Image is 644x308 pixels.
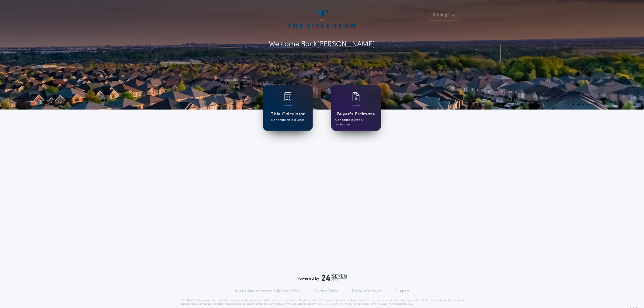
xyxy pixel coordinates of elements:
a: card iconTitle CalculatorGenerate title quotes [263,85,313,131]
div: Powered by [297,274,347,282]
p: Generate buyer's estimates [335,118,377,127]
h1: Title Calculator [271,111,305,118]
a: card iconBuyer's EstimateGenerate buyer's estimates [331,85,381,131]
button: Settings [429,10,458,21]
p: DISCLAIMER: This estimate is provided for informational purposes only. 24|Seven Fees, a product o... [180,299,464,306]
img: logo [322,274,347,282]
p: Welcome Back [PERSON_NAME] [269,39,375,50]
img: card icon [352,92,360,101]
a: Terms of Service [352,289,382,294]
a: Privacy Policy [314,289,338,294]
p: Generate title quotes [271,118,304,122]
h1: Buyer's Estimate [337,111,375,118]
img: card icon [284,92,292,101]
a: Support [395,289,409,294]
img: account-logo [288,10,356,28]
a: [URL][DOMAIN_NAME] [323,303,353,305]
p: © All rights reserved. 24|Seven Fees [235,289,301,294]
